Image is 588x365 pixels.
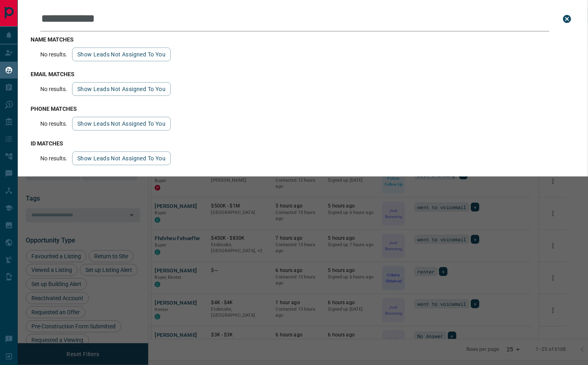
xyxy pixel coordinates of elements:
[72,82,171,96] button: show leads not assigned to you
[31,71,575,77] h3: email matches
[31,106,575,112] h3: phone matches
[559,11,575,27] button: close search bar
[72,117,171,131] button: show leads not assigned to you
[40,51,67,58] p: No results.
[72,48,171,61] button: show leads not assigned to you
[31,140,575,147] h3: id matches
[31,36,575,43] h3: name matches
[40,86,67,92] p: No results.
[72,151,171,165] button: show leads not assigned to you
[40,155,67,162] p: No results.
[40,120,67,127] p: No results.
